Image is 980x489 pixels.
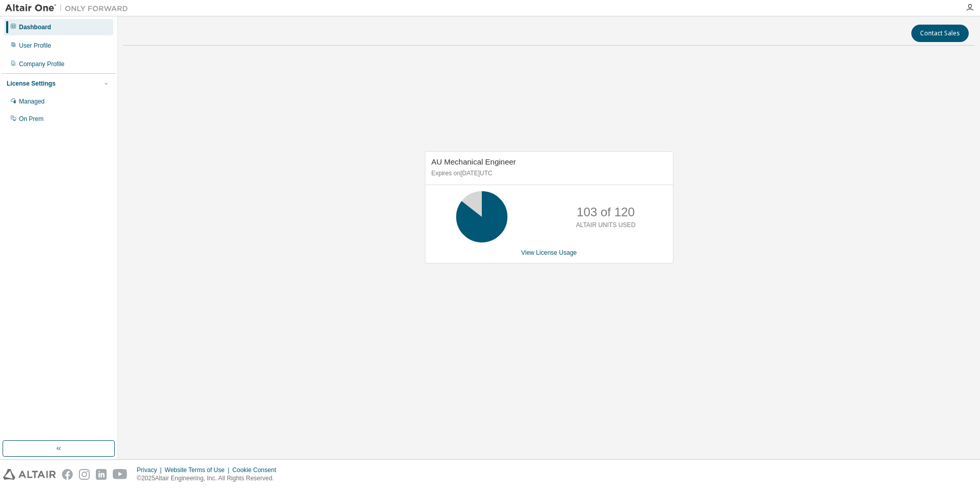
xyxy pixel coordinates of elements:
img: instagram.svg [79,469,90,480]
div: On Prem [19,115,44,123]
p: 103 of 120 [577,203,635,221]
img: facebook.svg [62,469,73,480]
p: ALTAIR UNITS USED [576,221,636,230]
div: User Profile [19,42,51,50]
div: Privacy [137,466,165,474]
div: Dashboard [19,23,51,31]
div: License Settings [7,79,55,88]
p: Expires on [DATE] UTC [432,169,664,178]
img: altair_logo.svg [3,469,56,480]
span: AU Mechanical Engineer [432,157,516,166]
div: Cookie Consent [232,466,282,474]
p: © 2025 Altair Engineering, Inc. All Rights Reserved. [137,474,282,483]
img: linkedin.svg [96,469,107,480]
a: View License Usage [521,249,577,256]
img: Altair One [5,3,133,13]
div: Managed [19,97,45,106]
img: youtube.svg [113,469,128,480]
button: Contact Sales [911,25,969,42]
div: Website Terms of Use [165,466,232,474]
div: Company Profile [19,60,65,68]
